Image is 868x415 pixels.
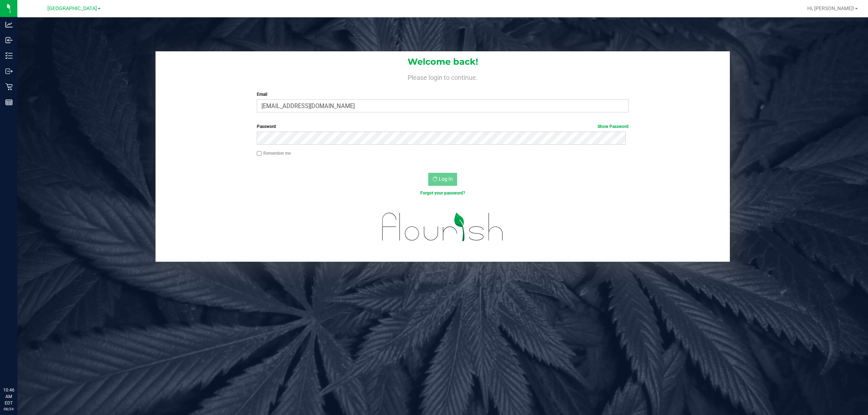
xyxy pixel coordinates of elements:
[257,151,262,156] input: Remember me
[597,124,629,129] a: Show Password
[5,21,13,28] inline-svg: Analytics
[156,57,730,67] h1: Welcome back!
[5,52,13,59] inline-svg: Inventory
[371,204,515,250] img: flourish_logo.svg
[428,173,457,186] button: Log In
[420,191,465,196] a: Forgot your password?
[3,406,14,412] p: 08/24
[47,5,97,12] span: [GEOGRAPHIC_DATA]
[5,83,13,90] inline-svg: Retail
[257,150,291,157] label: Remember me
[257,91,629,98] label: Email
[5,99,13,106] inline-svg: Reports
[156,72,730,81] h4: Please login to continue.
[3,387,14,406] p: 10:46 AM EDT
[807,5,854,11] span: Hi, [PERSON_NAME]!
[257,124,276,129] span: Password
[439,176,453,182] span: Log In
[5,68,13,75] inline-svg: Outbound
[5,37,13,44] inline-svg: Inbound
